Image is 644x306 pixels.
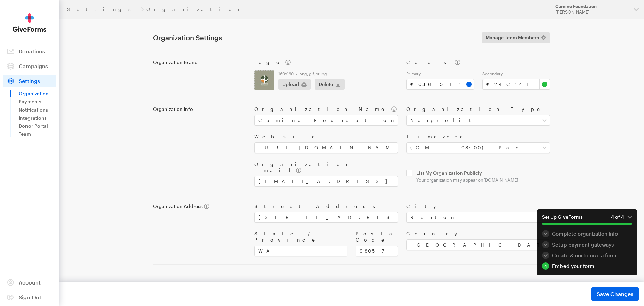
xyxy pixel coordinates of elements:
[542,241,549,248] div: 2
[542,262,549,270] div: 4
[591,287,639,301] button: Save Changes
[254,106,398,112] label: Organization Name
[542,252,632,259] a: 3 Create & customize a form
[542,252,632,259] div: Create & customize a form
[153,59,246,65] label: Organization Brand
[19,122,56,130] a: Donor Portal
[542,230,632,237] div: Complete organization info
[406,71,474,76] label: Primary
[19,294,41,300] span: Sign Out
[19,90,56,98] a: Organization
[406,231,550,237] label: Country
[483,177,518,183] a: [DOMAIN_NAME]
[542,241,632,248] div: Setup payment gateways
[542,262,632,270] div: Embed your form
[19,106,56,114] a: Notifications
[482,71,550,76] label: Secondary
[406,106,550,112] label: Organization Type
[406,134,550,140] label: Timezone
[406,203,550,209] label: City
[254,142,398,153] input: https://www.example.com
[611,214,632,220] em: 4 of 4
[278,79,311,90] button: Upload
[282,80,299,88] span: Upload
[254,161,398,173] label: Organization Email
[542,262,632,270] a: 4 Embed your form
[278,71,398,76] label: 160x160 • png, gif, or jpg
[13,13,46,32] img: GiveForms
[254,231,347,243] label: State / Province
[19,130,56,138] a: Team
[3,45,56,57] a: Donations
[67,7,138,12] a: Settings
[555,9,628,15] div: [PERSON_NAME]
[3,276,56,289] a: Account
[19,279,41,286] span: Account
[356,231,398,243] label: Postal Code
[254,203,398,209] label: Street Address
[3,291,56,303] a: Sign Out
[542,230,632,237] a: 1 Complete organization info
[3,75,56,87] a: Settings
[254,134,398,140] label: Website
[153,106,246,112] label: Organization Info
[19,78,40,84] span: Settings
[153,203,246,209] label: Organization Address
[542,241,632,248] a: 2 Setup payment gateways
[542,230,549,237] div: 1
[254,59,398,65] label: Logo
[537,209,637,230] button: Set Up GiveForms4 of 4
[319,80,333,88] span: Delete
[597,290,633,298] span: Save Changes
[19,48,45,54] span: Donations
[555,4,628,9] div: Camino Foundation
[542,252,549,259] div: 3
[153,34,474,42] h1: Organization Settings
[486,34,539,42] span: Manage Team Members
[482,32,550,43] a: Manage Team Members
[315,79,345,90] button: Delete
[19,63,48,69] span: Campaigns
[406,59,550,65] label: Colors
[19,114,56,122] a: Integrations
[3,60,56,72] a: Campaigns
[19,98,56,106] a: Payments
